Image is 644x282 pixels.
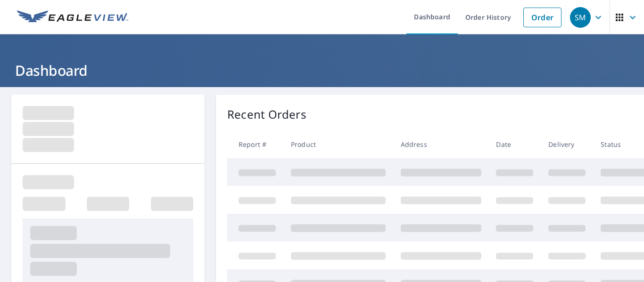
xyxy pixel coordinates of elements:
[283,130,393,158] th: Product
[541,130,593,158] th: Delivery
[227,106,306,123] p: Recent Orders
[393,130,489,158] th: Address
[570,7,591,28] div: SM
[11,61,633,80] h1: Dashboard
[227,130,283,158] th: Report #
[488,130,541,158] th: Date
[523,8,561,27] a: Order
[17,10,128,24] img: EV Logo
